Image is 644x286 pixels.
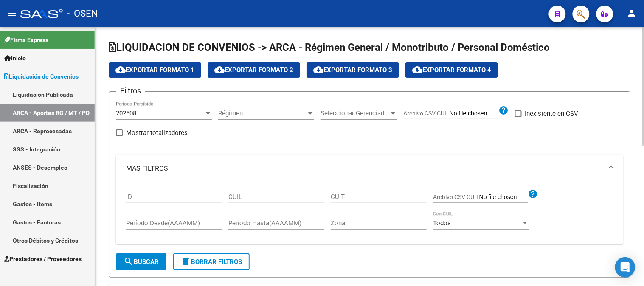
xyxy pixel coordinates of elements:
[433,219,451,227] span: Todos
[126,164,603,173] mat-panel-title: MÁS FILTROS
[109,42,550,53] span: LIQUIDACION DE CONVENIOS -> ARCA - Régimen General / Monotributo / Personal Doméstico
[403,110,450,117] span: Archivo CSV CUIL
[321,109,389,117] span: Seleccionar Gerenciador
[479,193,528,201] input: Archivo CSV CUIT
[181,256,191,266] mat-icon: delete
[450,110,498,118] input: Archivo CSV CUIL
[115,66,194,74] span: Exportar Formato 1
[115,64,126,75] mat-icon: cloud_download
[208,62,300,78] button: Exportar Formato 2
[525,109,579,119] span: Inexistente en CSV
[412,64,422,75] mat-icon: cloud_download
[181,258,242,266] span: Borrar Filtros
[126,128,188,138] span: Mostrar totalizadores
[116,155,623,182] mat-expansion-panel-header: MÁS FILTROS
[4,53,26,63] span: Inicio
[124,256,134,266] mat-icon: search
[67,4,98,23] span: - OSEN
[627,8,637,18] mat-icon: person
[116,253,166,270] button: Buscar
[528,189,538,199] mat-icon: help
[116,109,136,117] span: 202508
[412,66,491,74] span: Exportar Formato 4
[7,8,17,18] mat-icon: menu
[214,64,225,75] mat-icon: cloud_download
[116,182,623,244] div: MÁS FILTROS
[173,253,250,270] button: Borrar Filtros
[116,85,145,97] h3: Filtros
[307,62,399,78] button: Exportar Formato 3
[4,72,79,81] span: Liquidación de Convenios
[4,254,82,264] span: Prestadores / Proveedores
[218,109,307,117] span: Régimen
[4,35,48,45] span: Firma Express
[405,62,498,78] button: Exportar Formato 4
[313,64,323,75] mat-icon: cloud_download
[433,193,479,200] span: Archivo CSV CUIT
[498,105,509,115] mat-icon: help
[109,62,201,78] button: Exportar Formato 1
[615,257,636,278] div: Open Intercom Messenger
[124,258,159,266] span: Buscar
[214,66,293,74] span: Exportar Formato 2
[313,66,392,74] span: Exportar Formato 3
